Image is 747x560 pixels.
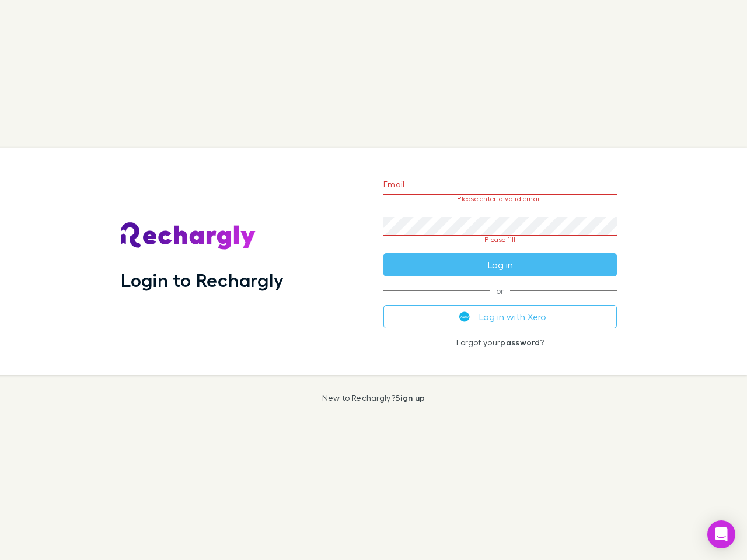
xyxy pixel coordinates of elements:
p: New to Rechargly? [322,393,425,402]
button: Log in [383,253,617,276]
a: Sign up [395,393,425,402]
p: Please enter a valid email. [383,195,617,203]
p: Forgot your ? [383,338,617,347]
div: Open Intercom Messenger [707,520,735,548]
span: or [383,290,617,291]
img: Rechargly's Logo [121,222,256,250]
img: Xero's logo [459,311,470,322]
h1: Login to Rechargly [121,269,284,291]
a: password [500,337,540,347]
button: Log in with Xero [383,305,617,328]
p: Please fill [383,236,617,244]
